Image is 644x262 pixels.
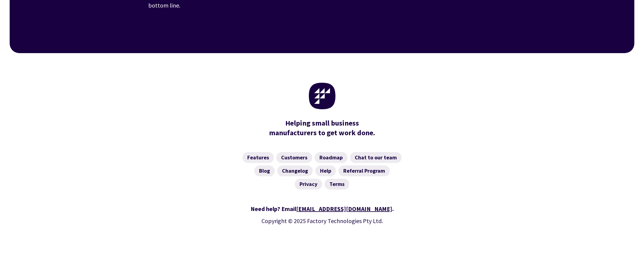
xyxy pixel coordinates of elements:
[325,179,349,190] a: Terms
[148,152,496,190] nav: Footer Navigation
[295,179,322,190] a: Privacy
[614,233,644,262] iframe: Chat Widget
[350,152,402,163] a: Chat to our team
[296,205,392,212] a: [EMAIL_ADDRESS][DOMAIN_NAME]
[285,118,359,128] mark: Helping small business
[277,165,313,176] a: Changelog
[315,165,336,176] a: Help
[148,204,496,214] div: Need help? Email .
[338,165,390,176] a: Referral Program
[148,216,496,226] p: Copyright © 2025 Factory Technologies Pty Ltd.
[315,152,348,163] a: Roadmap
[242,152,274,163] a: Features
[276,152,312,163] a: Customers
[254,165,275,176] a: Blog
[266,118,378,138] div: manufacturers to get work done.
